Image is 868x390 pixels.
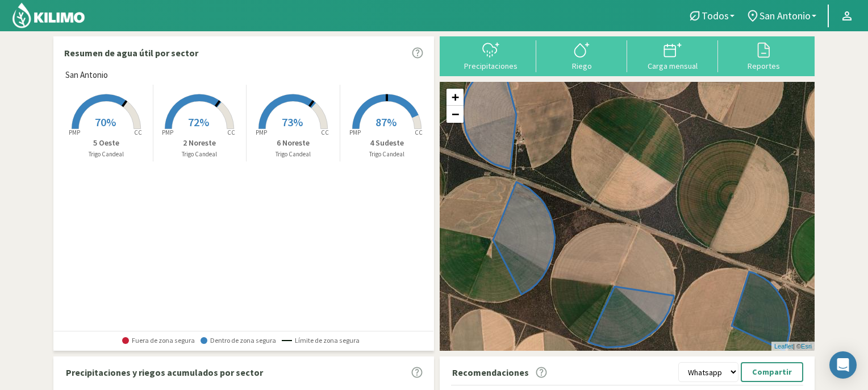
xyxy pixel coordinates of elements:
[540,62,624,70] div: Riego
[702,10,729,22] span: Todos
[536,40,627,70] button: Riego
[153,137,247,149] p: 2 Noreste
[69,128,80,136] tspan: PMP
[282,115,303,129] span: 73%
[256,128,267,136] tspan: PMP
[452,366,529,379] p: Recomendaciones
[741,362,803,382] button: Compartir
[247,137,340,149] p: 6 Noreste
[60,150,153,159] p: Trigo Candeal
[321,128,329,136] tspan: CC
[201,337,276,345] span: Dentro de zona segura
[65,69,108,82] span: San Antonio
[771,342,815,351] div: | ©
[449,62,533,70] div: Precipitaciones
[415,128,423,136] tspan: CC
[759,10,811,22] span: San Antonio
[282,337,360,345] span: Límite de zona segura
[247,150,340,159] p: Trigo Candeal
[349,128,361,136] tspan: PMP
[64,46,198,60] p: Resumen de agua útil por sector
[375,115,397,129] span: 87%
[66,366,263,379] p: Precipitaciones y riegos acumulados por sector
[631,62,715,70] div: Carga mensual
[60,137,153,149] p: 5 Oeste
[774,343,793,350] a: Leaflet
[11,2,86,29] img: Kilimo
[340,150,434,159] p: Trigo Candeal
[446,106,464,123] a: Zoom out
[134,128,142,136] tspan: CC
[829,351,857,379] div: Open Intercom Messenger
[228,128,236,136] tspan: CC
[445,40,536,70] button: Precipitaciones
[340,137,434,149] p: 4 Sudeste
[153,150,247,159] p: Trigo Candeal
[188,115,209,129] span: 72%
[95,115,116,129] span: 70%
[721,62,806,70] div: Reportes
[446,89,464,106] a: Zoom in
[627,40,718,70] button: Carga mensual
[122,337,195,345] span: Fuera de zona segura
[801,343,812,350] a: Esri
[752,366,792,379] p: Compartir
[718,40,809,70] button: Reportes
[162,128,173,136] tspan: PMP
